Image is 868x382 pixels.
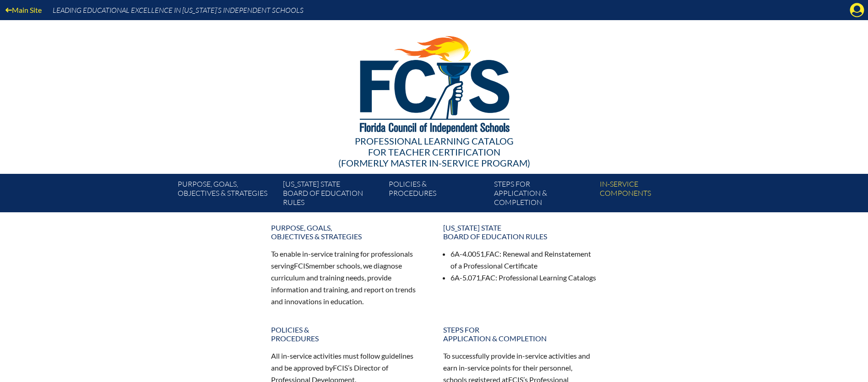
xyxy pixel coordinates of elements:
svg: Manage account [850,3,864,17]
span: FCIS [294,261,309,270]
a: Policies &Procedures [385,178,490,212]
a: Purpose, goals,objectives & strategies [266,220,430,244]
li: 6A-5.071, : Professional Learning Catalogs [450,272,597,284]
span: FCIS [333,363,348,372]
span: FAC [486,249,499,258]
li: 6A-4.0051, : Renewal and Reinstatement of a Professional Certificate [450,248,597,272]
span: for Teacher Certification [368,146,500,157]
a: Policies &Procedures [266,322,430,346]
a: Main Site [2,4,45,16]
a: Purpose, goals,objectives & strategies [174,178,279,212]
a: [US_STATE] StateBoard of Education rules [438,220,602,244]
a: In-servicecomponents [596,178,701,212]
span: FAC [482,273,495,282]
a: Steps forapplication & completion [490,178,596,212]
a: Steps forapplication & completion [438,322,602,346]
img: FCISlogo221.eps [340,20,529,145]
a: [US_STATE] StateBoard of Education rules [279,178,385,212]
div: Professional Learning Catalog (formerly Master In-service Program) [170,135,698,168]
p: To enable in-service training for professionals serving member schools, we diagnose curriculum an... [271,248,425,307]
